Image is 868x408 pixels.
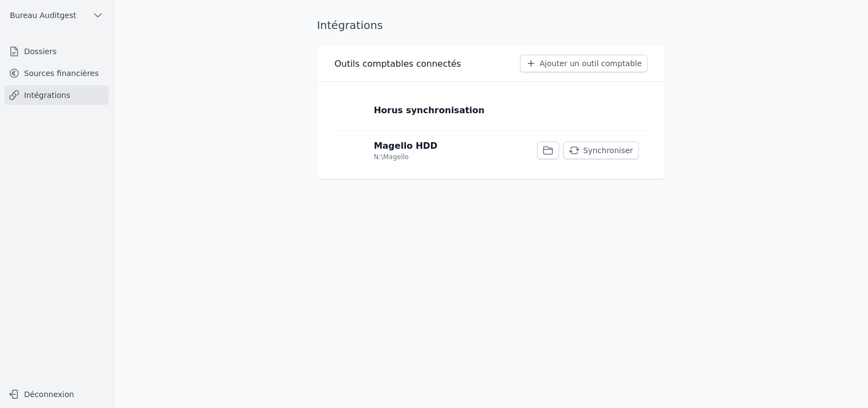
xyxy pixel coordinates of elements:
[335,131,648,170] a: Magello HDD N:\Magello Synchroniser
[335,91,648,130] a: Horus synchronisation
[10,10,76,21] span: Bureau Auditgest
[4,7,109,24] button: Bureau Auditgest
[520,55,648,72] button: Ajouter un outil comptable
[4,42,109,61] a: Dossiers
[374,104,485,117] p: Horus synchronisation
[374,153,409,161] p: N:\Magello
[4,85,109,105] a: Intégrations
[4,386,109,403] button: Déconnexion
[317,18,383,33] h1: Intégrations
[374,139,438,153] p: Magello HDD
[563,142,638,159] button: Synchroniser
[335,57,462,71] h3: Outils comptables connectés
[4,63,109,83] a: Sources financières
